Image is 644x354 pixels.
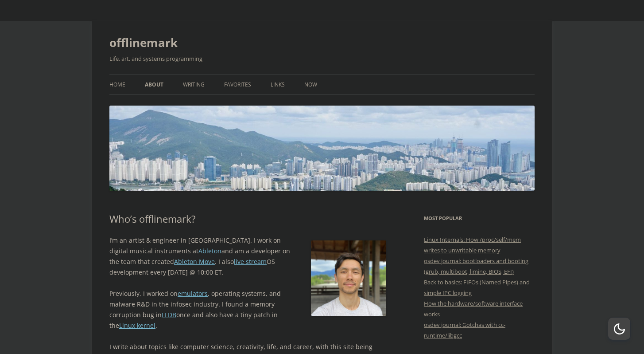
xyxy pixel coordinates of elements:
a: offlinemark [109,32,178,53]
h3: Most Popular [424,213,535,224]
p: I’m an artist & engineer in [GEOGRAPHIC_DATA]. I work on digital musical instruments at and am a ... [109,235,386,278]
a: live stream [234,257,267,266]
a: Linux kernel [119,321,155,330]
a: LLDB [162,311,176,319]
p: Previously, I worked on , operating systems, and malware R&D in the infosec industry. I found a m... [109,288,386,331]
a: Writing [183,75,205,94]
a: Ableton Move [174,257,215,266]
h2: Life, art, and systems programming [109,53,535,64]
a: Now [304,75,317,94]
a: osdev journal: Gotchas with cc-runtime/libgcc [424,321,505,339]
a: Links [271,75,285,94]
a: Linux Internals: How /proc/self/mem writes to unwritable memory [424,236,521,254]
h1: Who’s offlinemark? [109,213,386,224]
a: Ableton [198,247,221,255]
a: osdev journal: bootloaders and booting (grub, multiboot, limine, BIOS, EFI) [424,257,528,275]
a: emulators [178,289,208,298]
img: offlinemark [109,106,535,190]
a: Favorites [224,75,251,94]
a: Back to basics: FIFOs (Named Pipes) and simple IPC logging [424,278,530,297]
a: About [145,75,163,94]
a: How the hardware/software interface works [424,299,523,318]
a: Home [109,75,125,94]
